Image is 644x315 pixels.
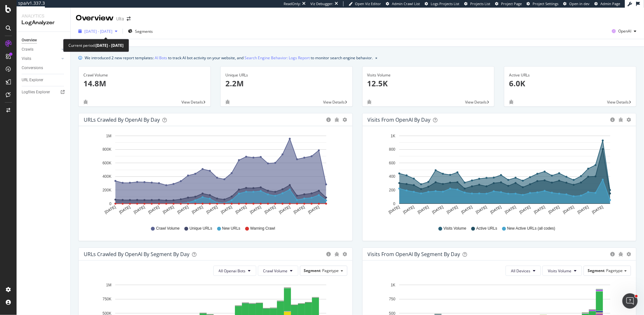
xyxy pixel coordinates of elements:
[367,72,490,78] div: Visits Volume
[594,1,620,6] a: Admin Page
[391,134,395,138] text: 1K
[293,205,306,215] text: [DATE]
[431,1,459,6] span: Logs Projects List
[349,1,381,6] a: Open Viz Editor
[569,1,590,6] span: Open in dev
[489,205,502,215] text: [DATE]
[509,72,631,78] div: Active URLs
[464,1,490,6] a: Projects List
[343,252,347,256] div: gear
[368,251,460,257] div: Visits from OpenAI By Segment By Day
[104,205,117,215] text: [DATE]
[181,99,203,105] span: View Details
[22,89,66,96] a: Logfiles Explorer
[368,131,632,220] svg: A chart.
[460,205,473,215] text: [DATE]
[389,188,395,192] text: 200
[308,205,320,215] text: [DATE]
[511,268,530,274] span: All Devices
[310,1,333,6] div: Viz Debugger:
[103,147,111,152] text: 800K
[84,117,160,123] div: URLs Crawled by OpenAI by day
[235,205,247,215] text: [DATE]
[76,13,114,24] div: Overview
[618,252,623,256] div: bug
[147,205,160,215] text: [DATE]
[22,46,33,53] div: Crawls
[155,54,167,61] a: AI Bots
[388,205,400,215] text: [DATE]
[244,54,310,61] a: Search Engine Behavior: Logs Report
[548,205,560,215] text: [DATE]
[219,268,246,274] span: All Openai Bots
[250,226,275,231] span: Warning Crawl
[322,268,339,273] span: Pagetype
[263,268,288,274] span: Crawl Volume
[610,252,615,256] div: circle-info
[562,205,575,215] text: [DATE]
[189,226,212,231] span: Unique URLs
[22,77,43,83] div: URL Explorer
[542,266,582,276] button: Visits Volume
[533,1,558,6] span: Project Settings
[495,1,522,6] a: Project Page
[22,89,50,96] div: Logfiles Explorer
[135,29,153,34] span: Segments
[402,205,415,215] text: [DATE]
[417,205,429,215] text: [DATE]
[83,100,88,104] div: bug
[103,175,111,179] text: 400K
[507,226,555,231] span: New Active URLs (all codes)
[249,205,262,215] text: [DATE]
[264,205,277,215] text: [DATE]
[22,13,65,19] div: Analytics
[22,37,37,44] div: Overview
[118,205,131,215] text: [DATE]
[548,268,571,274] span: Visits Volume
[509,100,513,104] div: bug
[591,205,604,215] text: [DATE]
[103,188,111,192] text: 200K
[225,72,348,78] div: Unique URLs
[563,1,590,6] a: Open in dev
[391,283,395,287] text: 1K
[22,37,66,44] a: Overview
[85,54,373,61] div: We introduced 2 new report templates: to track AI bot activity on your website, and to monitor se...
[103,297,111,301] text: 750K
[225,78,348,89] p: 2.2M
[506,266,541,276] button: All Devices
[177,205,189,215] text: [DATE]
[22,55,60,62] a: Visits
[206,205,218,215] text: [DATE]
[84,131,348,220] svg: A chart.
[22,65,66,71] a: Conversions
[213,266,256,276] button: All Openai Bots
[278,205,291,215] text: [DATE]
[156,226,180,231] span: Crawl Volume
[386,1,420,6] a: Admin Crawl List
[84,29,112,34] span: [DATE] - [DATE]
[374,53,379,62] button: close banner
[106,283,111,287] text: 1M
[389,175,395,179] text: 400
[76,26,120,36] button: [DATE] - [DATE]
[533,205,546,215] text: [DATE]
[618,118,623,122] div: bug
[22,55,31,62] div: Visits
[284,1,301,6] div: ReadOnly:
[626,252,631,256] div: gear
[367,100,372,104] div: bug
[389,297,395,301] text: 750
[83,72,206,78] div: Crawl Volume
[22,46,60,53] a: Crawls
[527,1,558,6] a: Project Settings
[431,205,444,215] text: [DATE]
[109,202,111,206] text: 0
[78,54,636,61] div: info banner
[609,26,639,36] button: OpenAI
[335,118,340,122] div: bug
[106,134,111,138] text: 1M
[22,77,66,83] a: URL Explorer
